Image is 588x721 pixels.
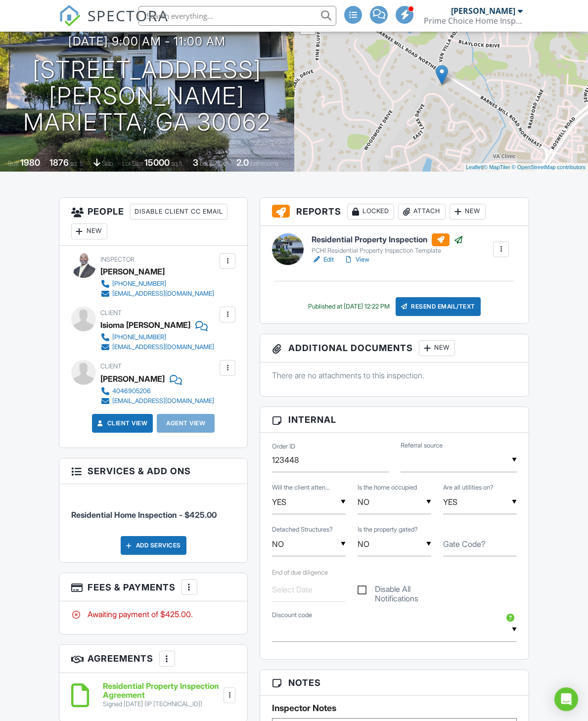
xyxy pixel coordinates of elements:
span: bathrooms [250,160,278,167]
div: 1876 [49,157,69,168]
p: There are no attachments to this inspection. [272,370,517,381]
div: Add Services [121,536,186,555]
a: Leaflet [466,164,482,170]
div: PCHI Residential Property Inspection Template [312,247,463,255]
div: 1980 [20,157,40,168]
div: Open Intercom Messenger [554,687,578,711]
div: [PERSON_NAME] [451,6,515,16]
div: Isioma [PERSON_NAME] [100,317,190,332]
a: Edit [312,255,334,265]
span: bedrooms [200,160,227,167]
label: Is the property gated? [358,525,418,534]
span: Residential Home Inspection - $425.00 [71,510,217,520]
div: Attach [398,204,446,220]
span: sq. ft. [70,160,84,167]
div: New [450,204,486,220]
h3: Agreements [59,645,247,673]
div: 4046905206 [112,387,151,395]
a: [PHONE_NUMBER] [100,279,214,289]
div: Disable Client CC Email [130,204,227,220]
a: [EMAIL_ADDRESS][DOMAIN_NAME] [100,396,214,406]
a: Residential Property Inspection Agreement Signed [DATE] (IP [TECHNICAL_ID]) [103,682,222,708]
h3: Reports [260,198,529,226]
a: [EMAIL_ADDRESS][DOMAIN_NAME] [100,342,214,352]
span: sq.ft. [171,160,183,167]
a: [EMAIL_ADDRESS][DOMAIN_NAME] [100,289,214,299]
label: Will the client attend the inspection [272,483,330,492]
a: © OpenStreetMap contributors [512,164,586,170]
span: slab [102,160,113,167]
div: [PERSON_NAME] [100,264,165,279]
div: New [419,340,455,356]
img: The Best Home Inspection Software - Spectora [59,5,81,27]
h5: Inspector Notes [272,703,517,713]
div: [PHONE_NUMBER] [112,280,166,288]
a: Residential Property Inspection PCHI Residential Property Inspection Template [312,233,463,255]
div: 2.0 [236,157,249,168]
a: View [344,255,369,265]
div: Signed [DATE] (IP [TECHNICAL_ID]) [103,700,222,708]
label: End of due diligence [272,569,328,576]
span: SPECTORA [88,5,169,26]
div: | [463,163,588,172]
h1: [STREET_ADDRESS][PERSON_NAME] Marietta, GA 30062 [16,57,278,135]
span: Lot Size [122,160,143,167]
span: Inspector [100,256,135,263]
div: 3 [193,157,198,168]
h3: [DATE] 9:00 am - 11:00 am [68,35,226,48]
label: Order ID [272,442,295,451]
input: Select Date [272,578,346,602]
div: 15000 [144,157,170,168]
div: Published at [DATE] 12:22 PM [308,303,390,311]
h6: Residential Property Inspection [312,233,463,246]
label: Gate Code? [443,539,485,549]
a: SPECTORA [59,13,169,34]
h3: Notes [260,670,529,696]
div: [EMAIL_ADDRESS][DOMAIN_NAME] [112,290,214,298]
input: Gate Code? [443,532,517,556]
span: Client [100,362,122,370]
li: Service: Residential Home Inspection [71,492,235,528]
h3: People [59,198,247,246]
div: Prime Choice Home Inspections [424,16,523,26]
label: Detached Structures? [272,525,333,534]
h3: Additional Documents [260,334,529,362]
div: [PERSON_NAME] [100,371,165,386]
h6: Residential Property Inspection Agreement [103,682,222,699]
h3: Fees & Payments [59,573,247,601]
h3: Services & Add ons [59,458,247,484]
label: Disable All Notifications [358,585,431,597]
label: Referral source [401,441,443,450]
span: Built [8,160,19,167]
a: Client View [95,418,148,428]
div: [EMAIL_ADDRESS][DOMAIN_NAME] [112,397,214,405]
a: 4046905206 [100,386,214,396]
input: Search everything... [138,6,336,26]
div: Awaiting payment of $425.00. [71,609,235,620]
div: Resend Email/Text [396,297,481,316]
span: Client [100,309,122,316]
div: [EMAIL_ADDRESS][DOMAIN_NAME] [112,343,214,351]
label: Discount code [272,611,312,620]
a: [PHONE_NUMBER] [100,332,214,342]
label: Are all utilities on? [443,483,494,492]
div: New [71,224,107,239]
a: © MapTiler [484,164,510,170]
label: Is the home occupied [358,483,417,492]
div: Locked [347,204,394,220]
h3: Internal [260,407,529,433]
div: [PHONE_NUMBER] [112,333,166,341]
